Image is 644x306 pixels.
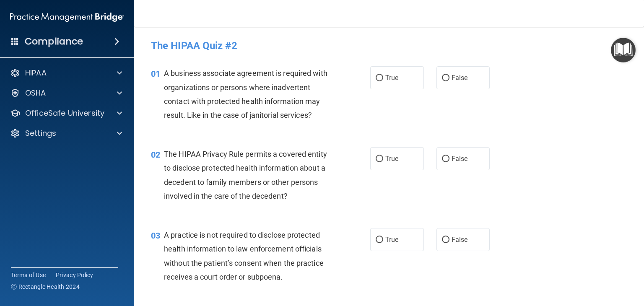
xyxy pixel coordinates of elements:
span: True [385,74,398,82]
img: PMB logo [10,9,124,26]
input: True [376,237,383,243]
p: Settings [25,128,56,138]
a: OSHA [10,88,122,98]
h4: Compliance [25,36,83,47]
h4: The HIPAA Quiz #2 [151,40,627,51]
input: False [442,237,449,243]
span: A business associate agreement is required with organizations or persons where inadvertent contac... [164,69,327,119]
input: False [442,156,449,162]
span: False [452,74,468,82]
span: 01 [151,69,160,79]
input: False [442,75,449,81]
a: Terms of Use [11,271,46,279]
span: False [452,236,468,244]
a: OfficeSafe University [10,108,122,118]
input: True [376,75,383,81]
input: True [376,156,383,162]
a: HIPAA [10,68,122,78]
a: Privacy Policy [56,271,93,279]
p: OSHA [25,88,46,98]
p: HIPAA [25,68,47,78]
span: True [385,155,398,163]
a: Settings [10,128,122,138]
span: The HIPAA Privacy Rule permits a covered entity to disclose protected health information about a ... [164,150,327,200]
span: A practice is not required to disclose protected health information to law enforcement officials ... [164,231,324,281]
p: OfficeSafe University [25,108,104,118]
button: Open Resource Center [611,38,636,62]
span: True [385,236,398,244]
span: Ⓒ Rectangle Health 2024 [11,283,80,291]
span: 02 [151,150,160,160]
span: 03 [151,231,160,241]
span: False [452,155,468,163]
